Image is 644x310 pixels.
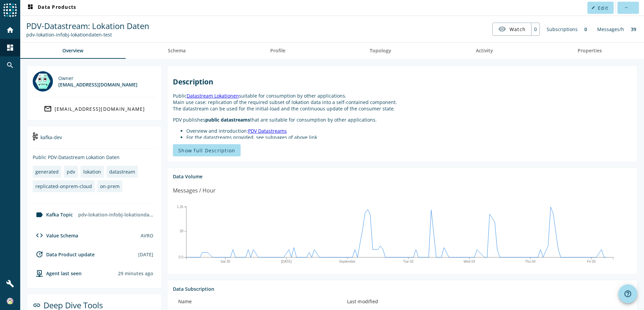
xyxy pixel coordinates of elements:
p: Public suitable for consumption by other applications. Main use case: replication of the required... [173,93,632,112]
span: Topology [370,48,391,53]
mat-icon: help_outline [624,290,632,298]
div: Owner [58,75,137,81]
div: datastream [109,169,135,175]
div: Kafka Topic: pdv-lokation-infobj-lokationdaten-test [26,31,149,38]
mat-icon: update [35,250,43,258]
mat-icon: search [6,61,14,69]
button: Watch [493,23,531,35]
div: Messages/h [594,23,627,36]
button: Edit [587,2,614,14]
button: Show full Description [173,144,241,156]
div: AVRO [141,232,153,239]
div: kafka-dev [33,132,156,149]
text: 0.0 [179,255,183,259]
mat-icon: home [6,26,14,34]
p: PDV publishes that are suitable for consumption by other applications. [173,117,632,123]
div: Subscriptions [543,23,581,36]
div: generated [35,169,59,175]
div: Value Schema [33,231,78,239]
mat-icon: more_horiz [624,6,628,9]
button: Data Products [24,2,79,14]
mat-icon: code [35,231,43,239]
text: Thu 04 [525,260,536,263]
text: Sat 30 [220,260,230,263]
mat-icon: build [6,280,14,288]
mat-icon: dashboard [26,4,34,12]
text: Tue 02 [403,260,413,263]
div: 0 [531,23,540,35]
mat-icon: link [33,301,41,309]
img: 2ae0cdfd962ba920f07e2314a1fe6cc2 [7,298,13,305]
img: kafka-dev [33,132,38,140]
div: [DATE] [138,251,153,258]
div: on-prem [100,183,120,189]
h2: Description [173,77,632,86]
div: pdv [67,169,75,175]
div: Agents typically reports every 15min to 1h [118,270,153,277]
div: Public PDV-Datastream Lokation Daten [33,154,156,160]
div: Data Product update [33,250,95,258]
mat-icon: edit [591,6,595,9]
a: PDV Datastreams [248,128,287,134]
mat-icon: dashboard [6,44,14,52]
div: replicated-onprem-cloud [35,183,92,189]
div: [EMAIL_ADDRESS][DOMAIN_NAME] [58,81,137,88]
mat-icon: label [35,211,43,219]
div: Kafka Topic [33,211,73,219]
li: For the datastreams provided, see subpages of above link [186,134,632,140]
span: Properties [578,48,602,53]
div: [EMAIL_ADDRESS][DOMAIN_NAME] [55,106,145,112]
img: mbx_301093@mobi.ch [33,71,53,92]
strong: public datastreams [205,117,250,123]
span: Edit [598,5,608,11]
div: lokation [83,169,101,175]
span: Profile [270,48,285,53]
span: Activity [476,48,493,53]
text: Wed 03 [464,260,476,263]
span: Watch [510,23,526,35]
text: Fri 05 [587,260,596,263]
div: agent-env-test [33,269,82,277]
a: Datastream Lokationen [187,93,239,99]
mat-icon: visibility [498,25,506,33]
text: [DATE] [281,260,292,263]
span: Schema [168,48,186,53]
img: spoud-logo.svg [3,3,17,17]
div: 39 [627,23,640,36]
div: Messages / Hour [173,186,216,195]
span: Overview [62,48,83,53]
span: Show full Description [178,147,235,154]
div: 0 [581,23,590,36]
text: 39 [180,229,184,233]
span: PDV-Datastream: Lokation Daten [26,20,149,31]
a: [EMAIL_ADDRESS][DOMAIN_NAME] [33,103,156,115]
text: 1.2k [177,205,184,209]
div: Data Subscription [173,286,632,292]
span: Data Products [26,4,76,12]
li: Overview and introduction: [186,128,632,134]
div: Data Volume [173,173,632,180]
div: pdv-lokation-infobj-lokationdaten-test [75,209,156,221]
mat-icon: mail_outline [44,105,52,113]
text: September [339,260,356,263]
